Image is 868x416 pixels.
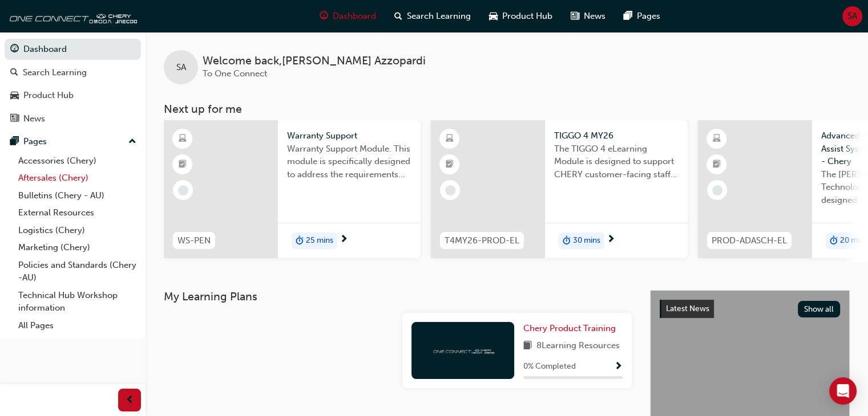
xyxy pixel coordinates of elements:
a: Accessories (Chery) [14,152,141,170]
a: Marketing (Chery) [14,239,141,256]
span: Dashboard [333,10,376,23]
button: DashboardSearch LearningProduct HubNews [5,36,141,131]
a: WS-PENWarranty SupportWarranty Support Module. This module is specifically designed to address th... [164,120,421,258]
span: car-icon [489,9,498,23]
span: duration-icon [296,234,304,248]
a: Dashboard [5,39,141,60]
span: Latest News [666,304,709,313]
a: News [5,108,141,129]
img: oneconnect [431,345,494,356]
span: 8 Learning Resources [536,339,620,353]
a: guage-iconDashboard [310,5,385,28]
span: SA [847,10,857,23]
span: news-icon [571,9,579,23]
a: news-iconNews [562,5,615,28]
span: news-icon [10,114,19,124]
span: guage-icon [320,9,328,23]
img: oneconnect [6,5,137,27]
span: The TIGGO 4 eLearning Module is designed to support CHERY customer-facing staff with the product ... [554,142,679,181]
button: Show Progress [614,360,623,374]
span: News [584,10,605,23]
span: Warranty Support Module. This module is specifically designed to address the requirements and pro... [287,142,411,181]
span: learningRecordVerb_NONE-icon [445,185,455,195]
span: Show Progress [614,362,623,372]
span: learningResourceType_ELEARNING-icon [179,132,187,146]
span: book-icon [523,339,532,353]
div: Open Intercom Messenger [829,377,857,405]
span: car-icon [10,91,19,101]
button: Show all [798,301,841,317]
a: search-iconSearch Learning [385,5,480,28]
a: Logistics (Chery) [14,222,141,239]
span: 0 % Completed [523,360,576,373]
a: Product Hub [5,85,141,106]
span: 30 mins [573,234,600,247]
span: Warranty Support [287,129,411,142]
span: learningResourceType_ELEARNING-icon [446,132,454,146]
span: learningRecordVerb_NONE-icon [712,185,722,195]
span: Chery Product Training [523,323,616,333]
a: T4MY26-PROD-ELTIGGO 4 MY26The TIGGO 4 eLearning Module is designed to support CHERY customer-faci... [431,120,688,258]
span: Product Hub [502,10,552,23]
a: Latest NewsShow all [660,300,840,318]
span: up-icon [128,134,136,149]
span: SA [176,61,186,74]
span: TIGGO 4 MY26 [554,129,679,142]
span: next-icon [340,235,348,245]
span: duration-icon [830,234,838,248]
a: Policies and Standards (Chery -AU) [14,256,141,287]
span: Search Learning [407,10,471,23]
a: Search Learning [5,62,141,83]
div: News [23,112,45,125]
a: Technical Hub Workshop information [14,287,141,317]
span: search-icon [10,68,18,78]
span: Welcome back , [PERSON_NAME] Azzopardi [203,55,426,68]
span: search-icon [394,9,402,23]
span: guage-icon [10,44,19,55]
span: learningRecordVerb_NONE-icon [178,185,188,195]
span: pages-icon [10,137,19,147]
span: prev-icon [126,393,134,407]
span: booktick-icon [446,157,454,172]
h3: My Learning Plans [164,290,632,303]
a: pages-iconPages [615,5,669,28]
span: duration-icon [563,234,571,248]
span: learningResourceType_ELEARNING-icon [713,132,721,146]
a: All Pages [14,317,141,335]
span: PROD-ADASCH-EL [712,234,787,247]
a: Bulletins (Chery - AU) [14,187,141,205]
span: next-icon [607,235,615,245]
span: To One Connect [203,68,267,79]
button: Pages [5,131,141,152]
a: car-iconProduct Hub [480,5,562,28]
span: booktick-icon [179,157,187,172]
a: Chery Product Training [523,322,620,335]
div: Search Learning [23,66,87,79]
span: Pages [637,10,660,23]
span: WS-PEN [177,234,211,247]
button: SA [842,6,862,26]
div: Pages [23,135,47,148]
h3: Next up for me [146,103,868,116]
a: Aftersales (Chery) [14,169,141,187]
span: T4MY26-PROD-EL [445,234,519,247]
span: 25 mins [306,234,333,247]
span: booktick-icon [713,157,721,172]
div: Product Hub [23,89,74,102]
a: External Resources [14,204,141,222]
span: pages-icon [624,9,632,23]
span: 20 mins [840,234,867,247]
